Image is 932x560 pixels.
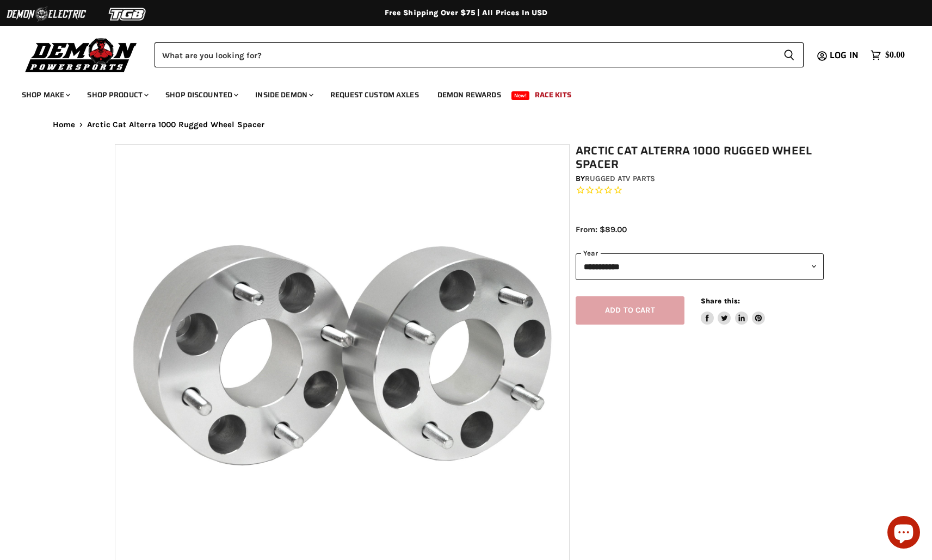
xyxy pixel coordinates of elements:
ul: Main menu [14,79,902,106]
a: Request Custom Axles [322,84,427,106]
button: Search [775,42,804,67]
nav: Breadcrumbs [31,120,902,129]
span: Arctic Cat Alterra 1000 Rugged Wheel Spacer [87,120,264,129]
img: TGB Logo 2 [87,4,169,24]
form: Product [155,42,804,67]
a: Shop Discounted [157,84,245,106]
span: Share this: [701,297,740,305]
a: Rugged ATV Parts [585,174,655,183]
aside: Share this: [701,296,766,325]
a: $0.00 [865,47,910,63]
img: Demon Powersports [22,35,141,74]
a: Race Kits [527,84,579,106]
img: Demon Electric Logo 2 [5,4,87,24]
a: Log in [825,51,865,60]
select: year [576,253,824,280]
span: Log in [830,48,859,62]
span: New! [511,91,530,100]
span: $0.00 [885,50,905,60]
a: Shop Product [79,84,155,106]
div: by [576,173,824,185]
inbox-online-store-chat: Shopify online store chat [884,516,923,551]
a: Inside Demon [247,84,320,106]
a: Shop Make [14,84,77,106]
span: Rated 0.0 out of 5 stars 0 reviews [576,185,824,196]
input: Search [155,42,775,67]
a: Home [53,120,76,129]
div: Free Shipping Over $75 | All Prices In USD [31,8,902,18]
span: From: $89.00 [576,225,627,234]
a: Demon Rewards [429,84,509,106]
h1: Arctic Cat Alterra 1000 Rugged Wheel Spacer [576,144,824,171]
